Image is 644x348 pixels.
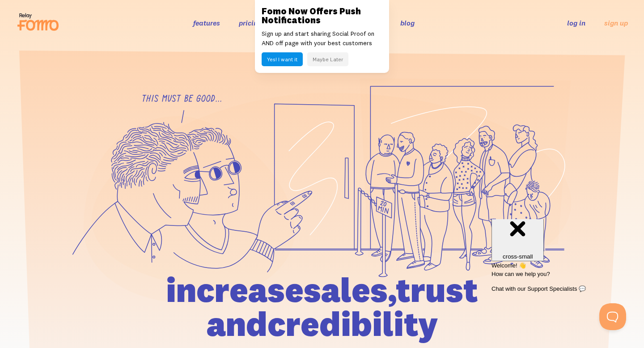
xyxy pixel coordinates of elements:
[262,7,382,25] h3: Fomo Now Offers Push Notifications
[115,273,529,341] h1: increase sales, trust and credibility
[262,52,303,66] button: Yes! I want it
[193,18,220,27] a: features
[487,219,631,303] iframe: Help Scout Beacon - Messages and Notifications
[599,303,626,330] iframe: Help Scout Beacon - Open
[604,18,628,28] a: sign up
[239,18,262,27] a: pricing
[567,18,585,27] a: log in
[307,52,348,66] button: Maybe Later
[400,18,415,27] a: blog
[262,29,382,48] p: Sign up and start sharing Social Proof on AND off page with your best customers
